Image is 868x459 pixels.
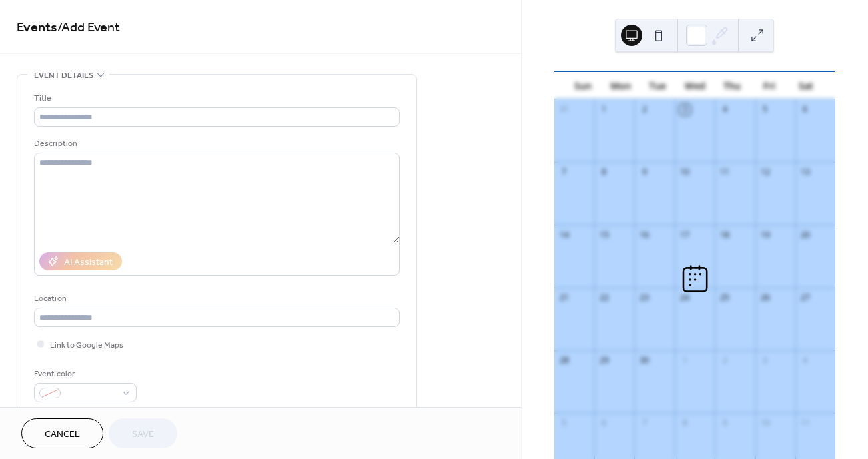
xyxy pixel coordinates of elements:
[679,104,691,115] div: 3
[676,72,713,99] div: Wed
[598,104,610,115] div: 1
[639,355,650,366] div: 30
[751,72,788,99] div: Fri
[799,104,811,115] div: 6
[34,91,397,105] div: Title
[799,292,811,304] div: 27
[759,167,771,178] div: 12
[34,292,397,306] div: Location
[565,72,602,99] div: Sun
[787,72,825,99] div: Sat
[639,418,650,429] div: 7
[679,229,691,241] div: 17
[50,338,123,352] span: Link to Google Maps
[799,355,811,366] div: 4
[719,418,731,429] div: 9
[598,355,610,366] div: 29
[34,69,93,83] span: Event details
[21,418,103,448] button: Cancel
[558,167,570,178] div: 7
[598,229,610,241] div: 15
[719,229,731,241] div: 18
[679,355,691,366] div: 1
[679,292,691,304] div: 24
[759,104,771,115] div: 5
[719,355,731,366] div: 2
[34,367,134,381] div: Event color
[602,72,639,99] div: Mon
[34,137,397,151] div: Description
[558,292,570,304] div: 21
[598,418,610,429] div: 6
[799,167,811,178] div: 13
[558,355,570,366] div: 28
[713,72,751,99] div: Thu
[799,418,811,429] div: 11
[17,15,57,41] a: Events
[759,355,771,366] div: 3
[719,104,731,115] div: 4
[759,292,771,304] div: 26
[639,72,677,99] div: Tue
[558,104,570,115] div: 31
[598,167,610,178] div: 8
[759,418,771,429] div: 10
[679,167,691,178] div: 10
[558,229,570,241] div: 14
[759,229,771,241] div: 19
[679,418,691,429] div: 8
[719,292,731,304] div: 25
[639,292,650,304] div: 23
[799,229,811,241] div: 20
[45,428,80,442] span: Cancel
[598,292,610,304] div: 22
[639,167,650,178] div: 9
[639,104,650,115] div: 2
[558,418,570,429] div: 5
[639,229,650,241] div: 16
[719,167,731,178] div: 11
[57,15,120,41] span: / Add Event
